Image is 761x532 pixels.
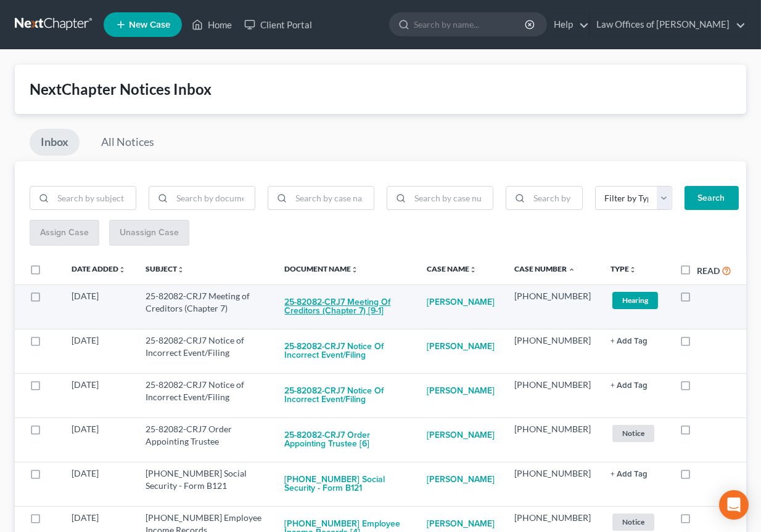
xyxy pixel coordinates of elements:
td: [DATE] [62,329,136,373]
input: Search by case name [291,187,374,210]
a: Notice [611,512,660,532]
input: Search by name... [414,13,527,36]
button: + Add Tag [611,470,648,478]
i: unfold_more [352,266,359,273]
button: 25-82082-CRJ7 Order Appointing Trustee [6] [285,423,407,456]
td: [DATE] [62,417,136,462]
td: [PHONE_NUMBER] [504,462,601,506]
button: 25-82082-CRJ7 Notice of Incorrect Event/Filing [285,334,407,368]
a: Date Addedunfold_more [72,264,126,273]
td: 25-82082-CRJ7 Notice of Incorrect Event/Filing [136,373,275,417]
td: [PHONE_NUMBER] [504,329,601,373]
i: unfold_more [177,266,184,273]
td: 25-82082-CRJ7 Meeting of Creditors (Chapter 7) [136,284,275,329]
a: Hearing [611,290,660,310]
div: NextChapter Notices Inbox [30,79,731,99]
a: + Add Tag [611,379,660,391]
button: Search [685,186,739,211]
a: Document Nameunfold_more [285,264,359,273]
button: 25-82082-CRJ7 Meeting of Creditors (Chapter 7) [9-1] [285,290,407,323]
span: New Case [129,20,170,30]
a: + Add Tag [611,334,660,347]
button: + Add Tag [611,382,648,390]
button: + Add Tag [611,337,648,345]
a: + Add Tag [611,467,660,480]
td: 25-82082-CRJ7 Notice of Incorrect Event/Filing [136,329,275,373]
a: Help [548,14,589,36]
a: [PERSON_NAME] [427,290,495,315]
a: Law Offices of [PERSON_NAME] [590,14,746,36]
a: Subjectunfold_more [146,264,184,273]
i: expand_less [568,266,575,273]
td: [DATE] [62,462,136,506]
a: [PERSON_NAME] [427,334,495,359]
a: Home [186,14,238,36]
td: [DATE] [62,373,136,417]
span: Notice [612,514,654,530]
a: Typeunfold_more [611,264,636,273]
div: Open Intercom Messenger [719,490,749,520]
a: Case Number expand_less [514,264,575,273]
a: Notice [611,423,660,443]
td: [PHONE_NUMBER] Social Security - Form B121 [136,462,275,506]
i: unfold_more [118,266,126,273]
input: Search by date [529,187,582,210]
td: [PHONE_NUMBER] [504,417,601,462]
input: Search by subject [53,187,136,210]
td: [PHONE_NUMBER] [504,284,601,329]
a: [PERSON_NAME] [427,423,495,448]
label: Read [697,264,720,277]
a: Case Nameunfold_more [427,264,477,273]
a: [PERSON_NAME] [427,379,495,403]
td: [DATE] [62,284,136,329]
td: 25-82082-CRJ7 Order Appointing Trustee [136,417,275,462]
a: Inbox [30,129,80,156]
span: Notice [612,425,654,441]
span: Hearing [612,292,658,308]
input: Search by case number [410,187,493,210]
a: Client Portal [238,14,318,36]
a: [PERSON_NAME] [427,467,495,492]
i: unfold_more [629,266,636,273]
a: All Notices [90,129,165,156]
td: [PHONE_NUMBER] [504,373,601,417]
input: Search by document name [172,187,255,210]
button: 25-82082-CRJ7 Notice of Incorrect Event/Filing [285,379,407,412]
i: unfold_more [469,266,477,273]
button: [PHONE_NUMBER] Social Security - Form B121 [285,467,407,501]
